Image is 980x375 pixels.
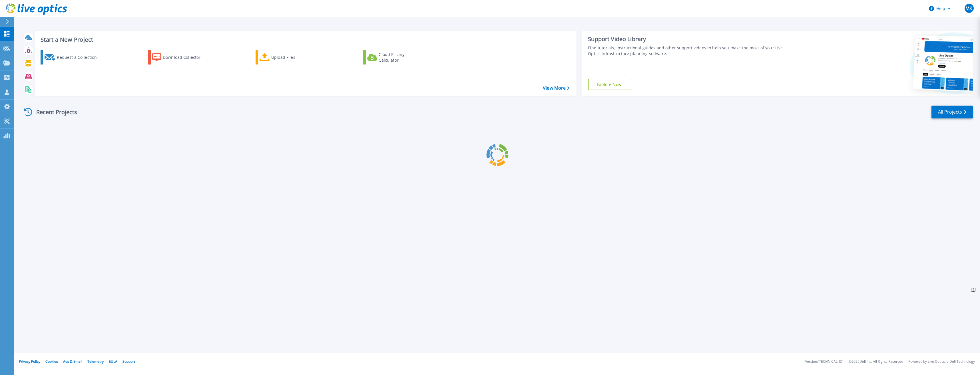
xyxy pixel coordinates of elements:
[148,50,212,64] a: Download Collector
[109,359,117,364] a: EULA
[588,79,631,90] a: Explore Now!
[849,360,903,364] li: © 2025 Dell Inc. All Rights Reserved
[379,52,424,63] div: Cloud Pricing Calculator
[271,52,317,63] div: Upload Files
[163,52,208,63] div: Download Collector
[41,50,104,64] a: Request a Collection
[22,105,85,119] div: Recent Projects
[122,359,135,364] a: Support
[63,359,82,364] a: Ads & Email
[87,359,104,364] a: Telemetry
[965,6,972,11] span: MK
[931,106,973,118] a: All Projects
[805,360,844,364] li: Version: [TECHNICAL_ID]
[908,360,975,364] li: Powered by Live Optics, a Dell Technology
[363,50,427,64] a: Cloud Pricing Calculator
[19,359,40,364] a: Privacy Policy
[543,85,569,91] a: View More
[588,35,792,43] div: Support Video Library
[41,37,569,43] h3: Start a New Project
[256,50,319,64] a: Upload Files
[45,359,58,364] a: Cookies
[588,45,792,57] div: Find tutorials, instructional guides and other support videos to help you make the most of your L...
[57,52,103,63] div: Request a Collection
